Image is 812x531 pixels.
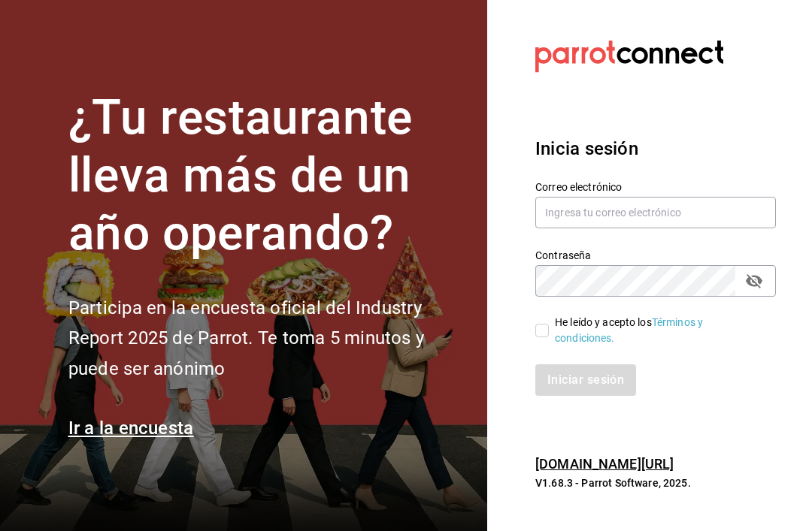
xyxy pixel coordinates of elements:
[68,293,469,385] h2: Participa en la encuesta oficial del Industry Report 2025 de Parrot. Te toma 5 minutos y puede se...
[535,135,776,162] h3: Inicia sesión
[741,268,767,294] button: passwordField
[535,456,674,472] a: [DOMAIN_NAME][URL]
[555,315,764,346] div: He leído y acepto los
[68,89,469,262] h1: ¿Tu restaurante lleva más de un año operando?
[68,418,194,439] a: Ir a la encuesta
[535,475,776,490] p: V1.68.3 - Parrot Software, 2025.
[535,197,776,228] input: Ingresa tu correo electrónico
[535,250,776,261] label: Contraseña
[535,182,776,192] label: Correo electrónico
